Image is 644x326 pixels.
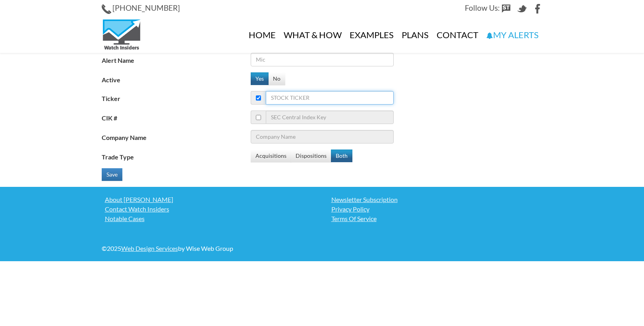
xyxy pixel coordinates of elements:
[482,17,543,53] a: My Alerts
[517,4,527,14] img: Twitter
[328,204,543,214] a: Privacy Policy
[346,17,398,53] a: Examples
[112,3,180,12] span: [PHONE_NUMBER]
[251,72,269,85] button: Yes
[398,17,433,53] a: Plans
[102,168,122,181] button: Save
[328,214,543,223] a: Terms Of Service
[102,4,111,14] img: Phone
[501,4,511,14] img: StockTwits
[268,72,285,85] button: No
[266,111,394,124] input: SEC Central Index Key
[266,91,394,105] input: Stock Ticker
[102,204,316,214] a: Contact Watch Insiders
[102,130,251,142] label: Company Name
[465,3,500,12] span: Follow Us:
[102,53,251,65] label: Alert Name
[251,53,394,66] input: Mic
[251,130,394,144] input: Company Name
[102,91,251,103] label: Ticker
[328,195,543,204] a: Newsletter Subscription
[102,244,316,253] div: © 2025 by Wise Web Group
[102,111,251,123] label: CIK #
[245,17,280,53] a: Home
[121,244,178,252] a: Web Design Services
[433,17,482,53] a: Contact
[102,72,251,85] label: Active
[102,195,316,204] a: About [PERSON_NAME]
[280,17,346,53] a: What & How
[533,4,543,14] img: Facebook
[102,214,316,223] a: Notable Cases
[102,149,251,162] label: Trade Type
[291,149,331,162] button: Dispositions
[331,149,352,162] button: Both
[251,149,291,162] button: Acquisitions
